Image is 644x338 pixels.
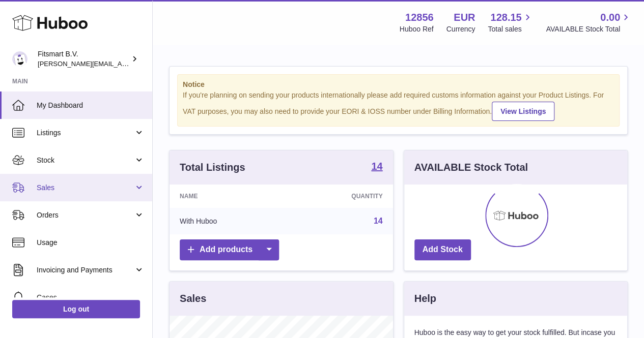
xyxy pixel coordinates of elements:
[37,265,134,275] span: Invoicing and Payments
[170,185,287,208] th: Name
[446,24,475,34] div: Currency
[400,24,434,34] div: Huboo Ref
[37,128,134,138] span: Listings
[180,292,206,305] h3: Sales
[12,300,140,318] a: Log out
[180,239,279,260] a: Add products
[488,11,533,34] a: 128.15 Total sales
[37,101,145,110] span: My Dashboard
[183,80,614,89] strong: Notice
[405,11,434,24] strong: 12856
[287,185,393,208] th: Quantity
[490,11,521,24] span: 128.15
[546,24,632,34] span: AVAILABLE Stock Total
[37,238,145,248] span: Usage
[454,11,475,24] strong: EUR
[170,208,287,234] td: With Huboo
[12,51,27,67] img: jonathan@leaderoo.com
[488,24,533,34] span: Total sales
[371,161,382,173] a: 14
[37,293,145,302] span: Cases
[492,102,554,121] a: View Listings
[414,161,528,174] h3: AVAILABLE Stock Total
[414,239,471,260] a: Add Stock
[600,11,620,24] span: 0.00
[38,59,204,68] span: [PERSON_NAME][EMAIL_ADDRESS][DOMAIN_NAME]
[546,11,632,34] a: 0.00 AVAILABLE Stock Total
[374,217,383,225] a: 14
[183,90,614,121] div: If you're planning on sending your products internationally please add required customs informati...
[37,210,134,220] span: Orders
[38,49,129,69] div: Fitsmart B.V.
[414,292,436,305] h3: Help
[37,183,134,193] span: Sales
[37,156,134,165] span: Stock
[371,161,382,171] strong: 14
[180,161,245,174] h3: Total Listings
